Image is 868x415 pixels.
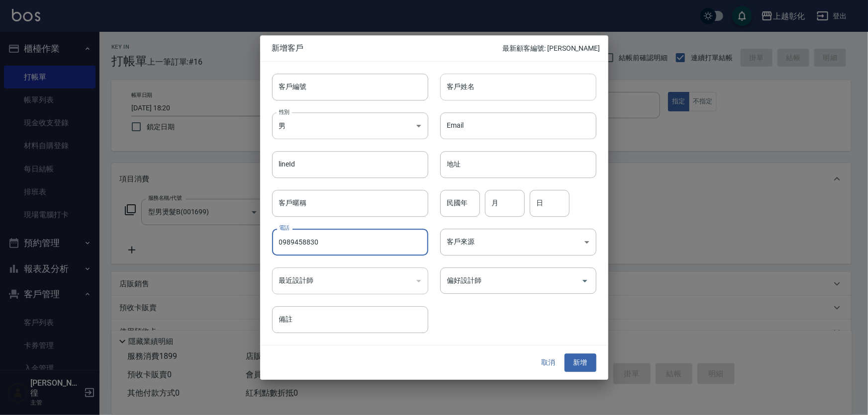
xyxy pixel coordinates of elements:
button: Open [577,273,593,289]
label: 性別 [279,108,289,115]
label: 電話 [279,224,289,232]
p: 最新顧客編號: [PERSON_NAME] [503,43,600,54]
button: 取消 [533,354,565,372]
span: 新增客戶 [272,43,503,53]
div: 男 [272,112,428,139]
button: 新增 [565,354,596,372]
